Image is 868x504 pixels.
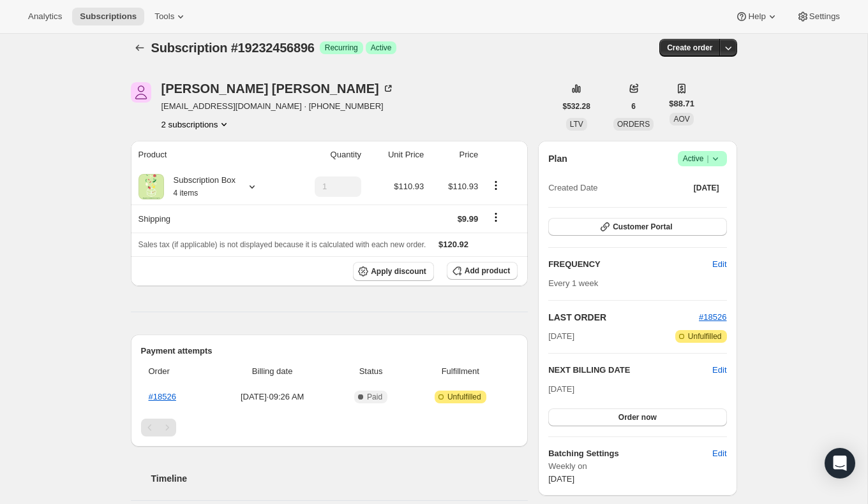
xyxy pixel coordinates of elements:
span: Every 1 week [548,278,598,288]
button: Create order [659,39,720,57]
span: Recurring [325,43,358,53]
span: Created Date [548,182,597,194]
button: [DATE] [686,179,727,197]
th: Unit Price [365,141,428,169]
img: product img [138,174,164,199]
div: Subscription Box [164,174,236,199]
span: [EMAIL_ADDRESS][DOMAIN_NAME] · [PHONE_NUMBER] [161,100,394,113]
button: Order now [548,408,726,426]
button: $532.28 [555,97,598,115]
th: Quantity [287,141,365,169]
button: Tools [147,8,195,25]
span: 6 [631,101,636,112]
h2: LAST ORDER [548,311,699,324]
span: Settings [809,11,840,22]
th: Order [141,357,210,385]
th: Product [131,141,287,169]
span: [DATE] [548,330,574,343]
span: Active [683,152,722,165]
nav: Pagination [141,419,518,436]
span: Tools [154,11,174,22]
button: Apply discount [353,262,434,281]
span: Create order [667,43,712,53]
h2: Timeline [151,472,528,485]
h2: NEXT BILLING DATE [548,364,712,377]
button: Customer Portal [548,218,726,236]
span: $110.93 [394,182,424,191]
a: #18526 [149,392,176,401]
span: $110.93 [448,182,478,191]
span: $532.28 [563,101,590,112]
span: AOV [673,115,689,124]
span: Aaron Wynia [131,82,151,103]
button: Product actions [486,178,506,192]
span: Help [748,11,765,22]
span: Subscriptions [80,11,137,22]
span: Paid [367,392,382,402]
button: Add product [447,262,518,280]
span: | [707,154,708,164]
span: Active [371,43,392,53]
span: Status [339,365,403,378]
span: [DATE] [694,183,719,193]
span: $9.99 [458,214,479,224]
button: Subscriptions [72,8,144,25]
button: Settings [789,8,848,25]
button: Shipping actions [486,210,506,224]
span: Order now [618,412,657,422]
span: Billing date [214,365,331,378]
span: Sales tax (if applicable) is not displayed because it is calculated with each new order. [138,240,426,249]
span: Add product [465,266,510,276]
th: Price [428,141,482,169]
h2: Plan [548,152,567,165]
h2: FREQUENCY [548,258,712,271]
button: #18526 [699,311,726,324]
span: Subscription #19232456896 [151,41,315,55]
span: Apply discount [371,266,426,277]
a: #18526 [699,312,726,322]
span: Unfulfilled [447,392,481,402]
h6: Batching Settings [548,447,712,460]
span: Customer Portal [613,222,672,232]
div: Open Intercom Messenger [825,448,855,479]
h2: Payment attempts [141,345,518,357]
span: $120.92 [438,240,468,249]
div: [PERSON_NAME] [PERSON_NAME] [161,82,394,95]
span: Weekly on [548,460,726,473]
small: 4 items [174,189,198,198]
button: Product actions [161,118,231,131]
button: Edit [712,364,726,377]
button: Help [728,8,786,25]
span: Edit [712,258,726,271]
button: Analytics [20,8,70,25]
span: LTV [570,120,583,129]
span: [DATE] [548,474,574,484]
span: Unfulfilled [688,331,722,342]
button: Edit [705,254,734,275]
span: ORDERS [617,120,650,129]
th: Shipping [131,205,287,233]
button: 6 [624,97,643,115]
span: [DATE] [548,384,574,394]
button: Subscriptions [131,39,149,57]
span: Analytics [28,11,62,22]
span: Edit [712,447,726,460]
span: Fulfillment [410,365,510,378]
span: $88.71 [669,97,694,110]
button: Edit [705,443,734,464]
span: [DATE] · 09:26 AM [214,391,331,403]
